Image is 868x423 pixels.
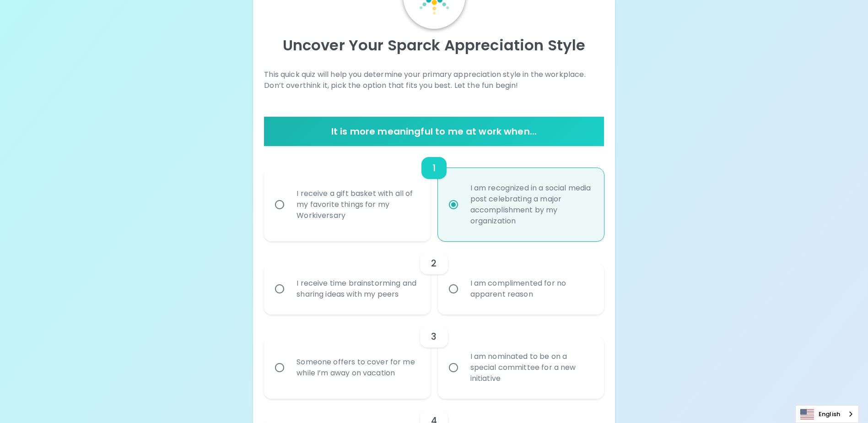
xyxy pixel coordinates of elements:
p: Uncover Your Sparck Appreciation Style [264,36,604,54]
div: I receive a gift basket with all of my favorite things for my Workiversary [289,177,425,232]
aside: Language selected: English [795,405,859,423]
a: English [796,406,858,423]
div: Language [795,405,859,423]
div: choice-group-check [264,315,604,399]
h6: 2 [431,256,437,271]
div: I am recognized in a social media post celebrating a major accomplishment by my organization [463,172,599,238]
div: Someone offers to cover for me while I’m away on vacation [289,346,425,390]
div: choice-group-check [264,241,604,315]
div: choice-group-check [264,146,604,241]
p: This quick quiz will help you determine your primary appreciation style in the workplace. Don’t o... [264,69,604,91]
h6: 1 [432,161,436,175]
div: I am complimented for no apparent reason [463,267,599,311]
div: I receive time brainstorming and sharing ideas with my peers [289,267,425,311]
h6: 3 [431,329,437,344]
div: I am nominated to be on a special committee for a new initiative [463,340,599,395]
h6: It is more meaningful to me at work when... [268,124,600,139]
